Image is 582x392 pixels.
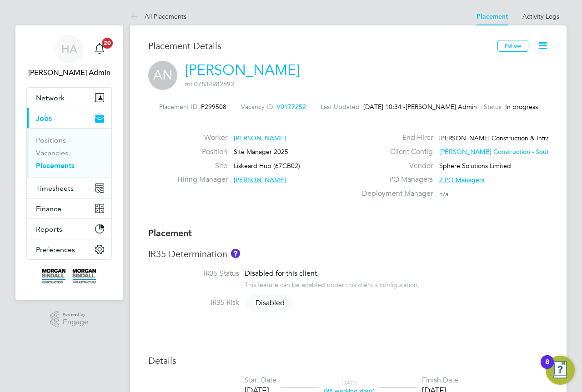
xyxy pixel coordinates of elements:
[477,13,508,20] a: Placement
[522,12,559,20] a: Activity Logs
[36,225,62,233] span: Reports
[439,190,448,198] span: n/a
[234,148,288,156] span: Site Manager 2025
[439,176,484,184] span: 2 PO Managers
[497,40,528,52] button: Follow
[439,148,552,156] span: [PERSON_NAME] Construction - South
[363,103,406,111] span: [DATE] 10:34 -
[356,175,433,184] label: PO Managers
[63,318,88,326] span: Engage
[27,219,111,239] button: Reports
[546,356,575,385] button: Open Resource Center, 8 new notifications
[148,248,548,260] h3: IR35 Determination
[36,245,75,254] span: Preferences
[406,103,469,111] span: [PERSON_NAME] Admin
[484,103,502,111] label: Status
[321,103,360,111] label: Last Updated
[241,103,273,111] label: Vacancy ID
[356,161,433,171] label: Vendor
[26,269,112,283] a: Go to home page
[245,376,276,385] div: Start Date
[148,298,239,308] label: IR35 Risk
[50,311,89,328] a: Powered byEngage
[177,175,227,184] label: Hiring Manager
[26,67,112,78] span: Hays Admin
[159,103,197,111] label: Placement ID
[63,311,88,318] span: Powered by
[356,147,433,157] label: Client Config
[130,12,186,20] a: All Placements
[185,61,300,79] a: [PERSON_NAME]
[245,269,319,278] span: Disabled for this client.
[148,228,192,238] b: Placement
[177,147,227,157] label: Position
[36,161,75,170] a: Placements
[148,61,177,90] span: AN
[276,103,306,111] span: V0177252
[177,161,227,171] label: Site
[90,35,109,64] a: 20
[42,269,96,283] img: morgansindall-logo-retina.png
[185,80,234,88] span: m: 07834982692
[15,25,123,300] nav: Main navigation
[422,376,458,385] div: Finish Date
[245,278,419,289] div: This feature can be enabled under this client's configuration.
[36,136,66,144] a: Positions
[36,184,74,193] span: Timesheets
[26,35,112,78] a: HA[PERSON_NAME] Admin
[231,249,240,258] button: About IR35
[356,189,433,198] label: Deployment Manager
[36,114,52,123] span: Jobs
[27,128,111,178] div: Jobs
[36,204,61,213] span: Finance
[102,38,113,49] span: 20
[27,108,111,128] button: Jobs
[234,162,300,170] span: Liskeard Hub (67CB02)
[234,134,286,142] span: [PERSON_NAME]
[148,40,491,52] h3: Placement Details
[246,294,294,312] span: Disabled
[148,355,548,367] h3: Details
[36,149,68,157] a: Vacancies
[439,162,511,170] span: Sphere Solutions Limited
[27,239,111,259] button: Preferences
[27,198,111,218] button: Finance
[27,88,111,108] button: Network
[439,134,561,142] span: [PERSON_NAME] Construction & Infrast…
[505,103,538,111] span: In progress
[201,103,226,111] span: P299508
[234,176,286,184] span: [PERSON_NAME]
[177,133,227,143] label: Worker
[545,362,549,374] div: 8
[36,94,65,102] span: Network
[61,43,77,55] span: HA
[148,269,239,278] label: IR35 Status
[27,178,111,198] button: Timesheets
[356,133,433,143] label: End Hirer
